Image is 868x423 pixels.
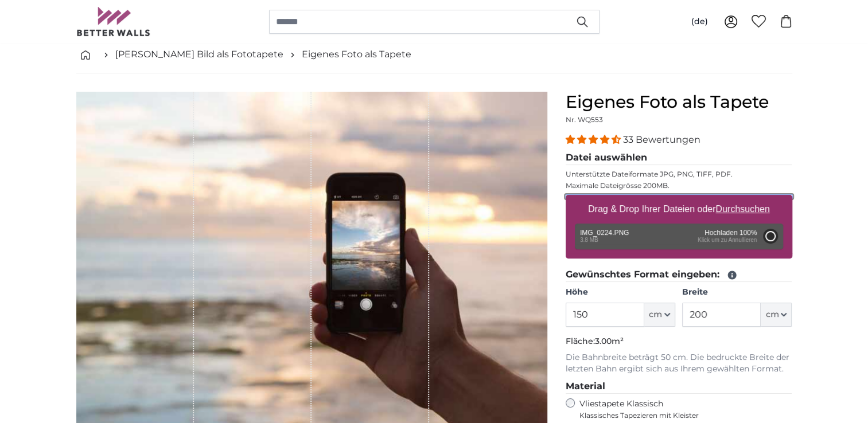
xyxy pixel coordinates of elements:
[566,268,792,282] legend: Gewünschtes Format eingeben:
[595,336,624,346] span: 3.00m²
[566,151,792,165] legend: Datei auswählen
[579,411,783,420] span: Klassisches Tapezieren mit Kleister
[566,336,792,347] p: Fläche:
[765,309,779,320] span: cm
[566,92,792,112] h1: Eigenes Foto als Tapete
[623,134,700,145] span: 33 Bewertungen
[566,287,675,298] label: Höhe
[76,7,151,36] img: Betterwalls
[649,309,662,320] span: cm
[644,303,675,327] button: cm
[566,134,623,145] span: 4.33 stars
[682,287,792,298] label: Breite
[115,48,283,61] a: [PERSON_NAME] Bild als Fototapete
[566,170,792,179] p: Unterstützte Dateiformate JPG, PNG, TIFF, PDF.
[566,181,792,190] p: Maximale Dateigrösse 200MB.
[566,379,792,394] legend: Material
[583,198,774,221] label: Drag & Drop Ihrer Dateien oder
[566,115,603,124] span: Nr. WQ553
[76,36,792,73] nav: breadcrumbs
[761,303,792,327] button: cm
[715,204,769,214] u: Durchsuchen
[682,11,717,32] button: (de)
[566,352,792,375] p: Die Bahnbreite beträgt 50 cm. Die bedruckte Breite der letzten Bahn ergibt sich aus Ihrem gewählt...
[579,398,783,420] label: Vliestapete Klassisch
[302,48,411,61] a: Eigenes Foto als Tapete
